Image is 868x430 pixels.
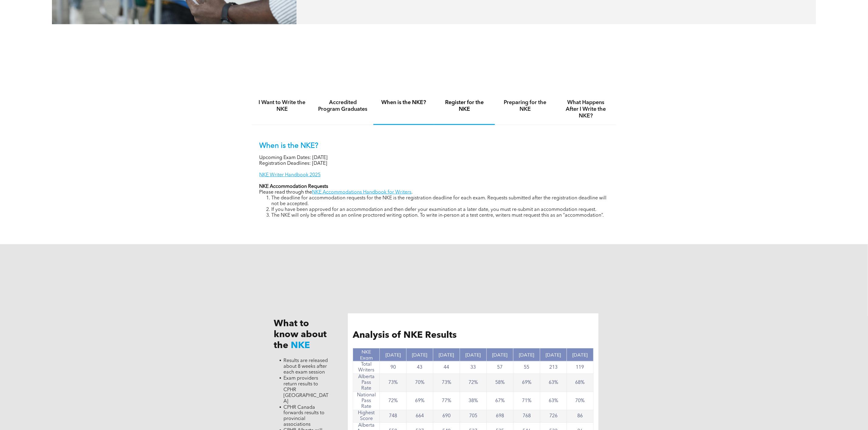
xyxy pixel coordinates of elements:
li: The NKE will only be offered as an online proctored writing option. To write in-person at a test ... [272,213,609,218]
th: [DATE] [407,348,433,361]
th: [DATE] [513,348,540,361]
li: If you have been approved for an accommodation and then defer your examination at a later date, y... [272,207,609,213]
td: 768 [513,410,540,423]
li: The deadline for accommodation requests for the NKE is the registration deadline for each exam. R... [272,195,609,207]
span: NKE [291,341,310,350]
td: 33 [460,361,487,374]
th: [DATE] [460,348,487,361]
a: NKE Accommodations Handbook for Writers [312,190,412,195]
th: [DATE] [540,348,567,361]
td: 70% [407,374,433,392]
p: Registration Deadlines: [DATE] [259,161,609,167]
h4: What Happens After I Write the NKE? [561,99,611,119]
th: [DATE] [487,348,513,361]
th: [DATE] [567,348,593,361]
td: 57 [487,361,513,374]
td: 73% [380,374,407,392]
td: 63% [540,392,567,410]
span: What to know about the [274,319,327,350]
th: NKE Exam [353,348,380,361]
td: 77% [433,392,460,410]
td: 69% [407,392,433,410]
h4: I Want to Write the NKE [257,99,307,113]
p: Upcoming Exam Dates: [DATE] [259,155,609,161]
td: 55 [513,361,540,374]
td: 690 [433,410,460,423]
p: Please read through the . [259,190,609,195]
a: NKE Writer Handbook 2025 [259,173,321,178]
td: 213 [540,361,567,374]
strong: NKE Accommodation Requests [259,184,328,189]
td: 119 [567,361,593,374]
p: When is the NKE? [259,142,609,151]
td: 72% [460,374,487,392]
td: 69% [513,374,540,392]
td: 44 [433,361,460,374]
td: 68% [567,374,593,392]
td: Alberta Pass Rate [353,374,380,392]
td: 63% [540,374,567,392]
td: 72% [380,392,407,410]
span: Analysis of NKE Results [353,331,457,340]
td: 86 [567,410,593,423]
td: 726 [540,410,567,423]
td: 71% [513,392,540,410]
td: 90 [380,361,407,374]
span: Results are released about 8 weeks after each exam session [284,358,328,375]
span: Exam providers return results to CPHR [GEOGRAPHIC_DATA] [284,376,329,404]
h4: When is the NKE? [379,99,429,106]
td: National Pass Rate [353,392,380,410]
td: Highest Score [353,410,380,423]
th: [DATE] [433,348,460,361]
td: 38% [460,392,487,410]
h4: Preparing for the NKE [500,99,550,113]
td: 698 [487,410,513,423]
h4: Accredited Program Graduates [318,99,368,113]
td: 705 [460,410,487,423]
td: 58% [487,374,513,392]
td: 43 [407,361,433,374]
td: Total Writers [353,361,380,374]
td: 70% [567,392,593,410]
td: 664 [407,410,433,423]
td: 73% [433,374,460,392]
span: CPHR Canada forwards results to provincial associations [284,405,325,427]
th: [DATE] [380,348,407,361]
h4: Register for the NKE [440,99,489,113]
td: 67% [487,392,513,410]
td: 748 [380,410,407,423]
